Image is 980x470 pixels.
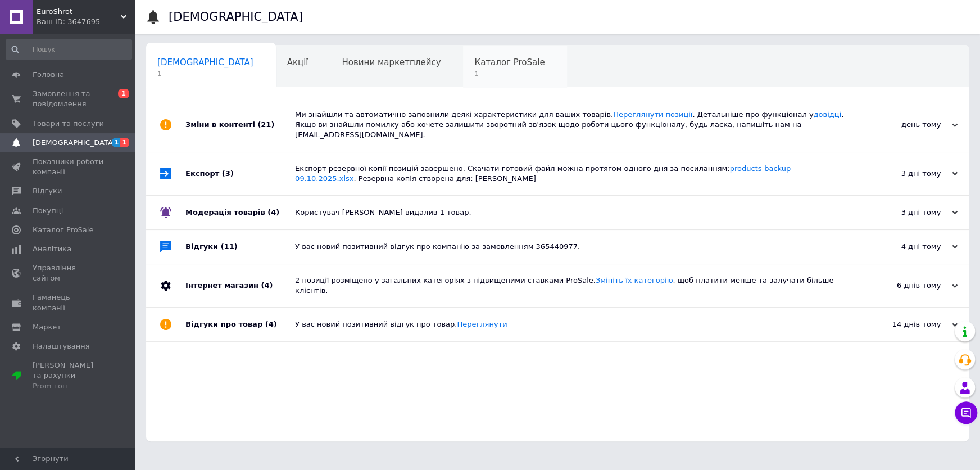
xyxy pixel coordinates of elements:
div: Користувач [PERSON_NAME] видалив 1 товар. [295,207,845,218]
a: Переглянути [457,320,507,328]
div: 3 дні тому [845,169,958,179]
span: [DEMOGRAPHIC_DATA] [157,57,253,67]
span: Замовлення та повідомлення [33,89,104,109]
h1: [DEMOGRAPHIC_DATA] [169,10,303,24]
input: Пошук [6,39,132,60]
span: Каталог ProSale [33,225,93,235]
span: (11) [221,242,238,251]
span: [DEMOGRAPHIC_DATA] [33,138,116,148]
span: Каталог ProSale [474,57,545,67]
a: Переглянути позиції [613,110,692,119]
div: У вас новий позитивний відгук про компанію за замовленням 365440977. [295,242,845,252]
span: (4) [261,281,273,290]
div: Prom топ [33,381,104,391]
div: Експорт резервної копії позицій завершено. Скачати готовий файл можна протягом одного дня за поси... [295,164,845,184]
span: EuroShrot [37,7,121,17]
div: Ми знайшли та автоматично заповнили деякі характеристики для ваших товарів. . Детальніше про функ... [295,110,845,141]
div: 4 дні тому [845,242,958,252]
div: Відгуки про товар [185,308,295,341]
span: Головна [33,70,64,80]
div: 2 позиції розміщено у загальних категоріях з підвищеними ставками ProSale. , щоб платити менше та... [295,275,845,296]
span: Новини маркетплейсу [342,57,441,67]
span: 1 [474,70,545,78]
span: 1 [118,89,129,98]
div: Відгуки [185,230,295,264]
span: Відгуки [33,186,62,196]
span: Маркет [33,322,61,332]
span: (4) [267,208,279,216]
span: Показники роботи компанії [33,157,104,177]
div: 6 днів тому [845,281,958,291]
span: Аналітика [33,244,71,254]
span: Покупці [33,206,63,216]
span: 1 [112,138,121,147]
span: Товари та послуги [33,119,104,129]
a: products-backup-09.10.2025.xlsx [295,164,793,183]
div: Модерація товарів [185,196,295,229]
div: 3 дні тому [845,207,958,218]
span: 1 [157,70,253,78]
div: У вас новий позитивний відгук про товар. [295,319,845,329]
span: Налаштування [33,341,90,351]
div: день тому [845,120,958,130]
span: Акції [287,57,308,67]
div: Зміни в контенті [185,98,295,152]
span: Управління сайтом [33,263,104,283]
span: (4) [265,320,277,328]
a: довідці [813,110,841,119]
div: Інтернет магазин [185,264,295,307]
span: (3) [222,169,234,178]
button: Чат з покупцем [955,401,977,424]
div: Експорт [185,152,295,195]
span: 1 [120,138,129,147]
div: 14 днів тому [845,319,958,329]
a: Змініть їх категорію [596,276,673,284]
span: [PERSON_NAME] та рахунки [33,360,104,391]
span: (21) [257,120,274,129]
div: Ваш ID: 3647695 [37,17,135,27]
span: Гаманець компанії [33,292,104,313]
